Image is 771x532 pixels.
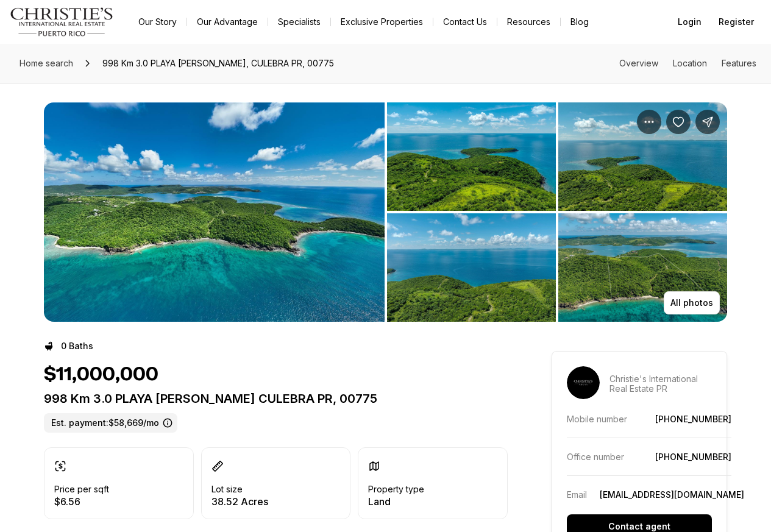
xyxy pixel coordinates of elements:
[20,58,73,68] span: Home search
[211,497,268,506] p: 38.52 Acres
[497,13,560,30] a: Resources
[387,102,556,211] button: View image gallery
[387,102,728,322] li: 2 of 6
[711,10,761,34] button: Register
[44,102,385,322] li: 1 of 6
[61,341,93,351] p: 0 Baths
[655,414,731,424] a: [PHONE_NUMBER]
[722,58,756,68] a: Skip to: Features
[268,13,330,30] a: Specialists
[655,452,731,462] a: [PHONE_NUMBER]
[600,489,744,500] a: [EMAIL_ADDRESS][DOMAIN_NAME]
[187,13,268,30] a: Our Advantage
[368,497,424,506] p: Land
[670,298,713,308] p: All photos
[567,489,587,500] p: Email
[433,13,497,30] button: Contact Us
[10,7,114,37] img: logo
[15,54,78,73] a: Home search
[368,484,424,494] p: Property type
[54,484,109,494] p: Price per sqft
[44,391,508,406] p: 998 Km 3.0 PLAYA [PERSON_NAME] CULEBRA PR, 00775
[331,13,433,30] a: Exclusive Properties
[619,59,756,68] nav: Page section menu
[387,213,556,322] button: View image gallery
[54,497,109,506] p: $6.56
[673,58,707,68] a: Skip to: Location
[637,110,661,134] button: Property options
[98,54,339,73] span: 998 Km 3.0 PLAYA [PERSON_NAME], CULEBRA PR, 00775
[44,102,727,322] div: Listing Photos
[44,413,177,433] label: Est. payment: $58,669/mo
[670,10,709,34] button: Login
[678,17,702,27] span: Login
[558,213,727,322] button: View image gallery
[211,484,243,494] p: Lot size
[44,102,385,322] button: View image gallery
[609,374,712,394] p: Christie's International Real Estate PR
[695,110,720,134] button: Share Property: 998 Km 3.0 PLAYA SARDINAS
[619,58,658,68] a: Skip to: Overview
[666,110,691,134] button: Save Property: 998 Km 3.0 PLAYA SARDINAS
[561,13,599,30] a: Blog
[664,291,720,314] button: All photos
[567,414,627,424] p: Mobile number
[44,363,158,386] h1: $11,000,000
[567,452,624,462] p: Office number
[608,522,670,531] p: Contact agent
[719,17,754,27] span: Register
[129,13,187,30] a: Our Story
[558,102,727,211] button: View image gallery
